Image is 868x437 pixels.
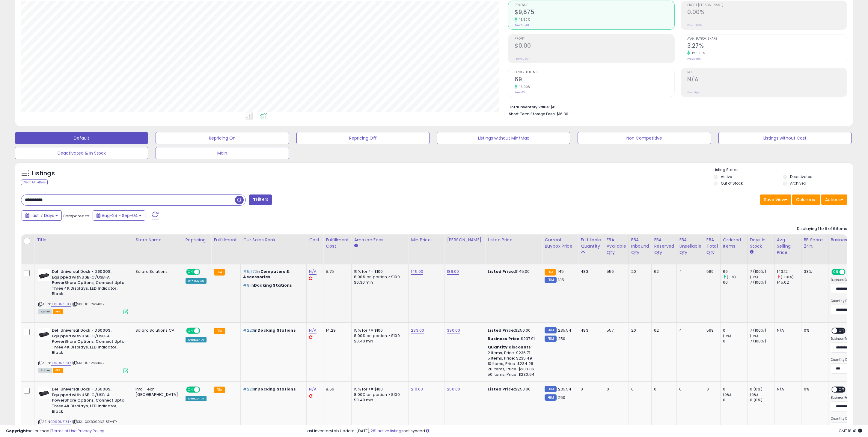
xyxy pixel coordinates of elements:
[51,360,71,366] a: B099NZ18TX
[199,328,209,333] span: OFF
[545,336,556,342] small: FBM
[545,269,556,276] small: FBA
[545,394,556,401] small: FBM
[750,269,774,274] div: 7 (100%)
[488,269,515,274] b: Listed Price:
[687,76,847,84] h2: N/A
[32,169,55,178] h5: Listings
[243,282,250,288] span: #91
[515,42,674,50] h2: $0.00
[447,237,483,243] div: [PERSON_NAME]
[447,327,460,333] a: 330.00
[21,179,48,185] div: Clear All Filters
[804,269,824,274] div: 33%
[78,428,104,434] a: Privacy Policy
[354,269,404,274] div: 15% for <= $100
[38,387,50,399] img: 31gA+oAxCzL._SL40_.jpg
[411,269,423,275] a: 145.00
[654,269,672,274] div: 62
[38,309,52,314] span: All listings currently available for purchase on Amazon
[187,270,194,275] span: ON
[38,269,50,281] img: 31gA+oAxCzL._SL40_.jpg
[839,428,862,434] span: 2025-09-12 18:41 GMT
[488,356,537,361] div: 5 Items, Price: $235.49
[243,237,304,243] div: Cur Sales Rank
[249,194,272,205] button: Filters
[214,269,225,276] small: FBA
[750,280,774,285] div: 7 (100%)
[135,237,180,243] div: Store Name
[135,269,178,274] div: Solara Solutions
[411,327,424,333] a: 233.00
[679,328,699,333] div: 4
[488,269,537,274] div: $145.00
[721,174,732,179] label: Active
[721,181,743,186] label: Out of Stock
[186,337,207,342] div: Amazon AI
[557,111,568,117] span: $16.30
[243,269,302,280] p: in
[607,269,624,274] div: 556
[654,328,672,333] div: 62
[243,283,302,288] p: in
[687,42,847,50] h2: 3.27%
[517,17,530,22] small: 13.50%
[296,132,430,144] button: Repricing Off
[654,387,672,392] div: 0
[706,269,716,274] div: 569
[488,327,515,333] b: Listed Price:
[214,328,225,334] small: FBA
[186,278,207,284] div: Win BuyBox
[727,275,736,279] small: (15%)
[72,302,105,306] span: | SKU: 1052464102
[326,328,347,333] div: 14.29
[706,328,716,333] div: 569
[488,328,537,333] div: $250.00
[581,237,601,249] div: Fulfillable Quantity
[326,269,347,274] div: 5.75
[214,237,238,243] div: Fulfillment
[447,269,459,275] a: 189.00
[257,386,296,392] span: Docking Stations
[687,37,847,41] span: Avg. Buybox Share
[243,269,257,274] span: #5,772
[243,327,254,333] span: #220
[844,270,854,275] span: OFF
[354,397,404,403] div: $0.40 min
[488,237,540,243] div: Listed Price
[797,226,847,232] div: Displaying 1 to 6 of 6 items
[515,91,525,94] small: Prev: 60
[517,85,530,89] small: 15.00%
[777,237,799,256] div: Avg Selling Price
[6,428,104,434] div: seller snap | |
[515,57,529,61] small: Prev: $0.00
[750,328,774,333] div: 7 (100%)
[723,397,747,403] div: 0
[631,387,647,392] div: 0
[777,280,801,285] div: 145.02
[706,237,718,256] div: FBA Total Qty
[545,327,556,333] small: FBM
[135,328,178,333] div: Solara Solutions CA
[781,275,794,279] small: (-1.31%)
[545,386,556,392] small: FBM
[186,237,209,243] div: Repricing
[558,386,572,392] span: 235.54
[690,51,705,56] small: 120.95%
[750,275,758,279] small: (0%)
[545,277,556,283] small: FBM
[6,428,28,434] strong: Copyright
[687,23,702,27] small: Prev: 0.00%
[714,167,853,173] p: Listing States:
[832,270,840,275] span: ON
[38,368,52,373] span: All listings currently available for purchase on Amazon
[411,386,423,392] a: 210.00
[545,237,575,249] div: Current Buybox Price
[488,372,537,377] div: 50 Items, Price: $230.64
[581,328,599,333] div: 483
[607,328,624,333] div: 557
[796,197,815,203] span: Columns
[52,328,125,357] b: Dell Universal Dock - D6000S, Equipped with USB-C/USB-A PowerShare Options, Connect Upto Three 4K...
[437,132,570,144] button: Listings without Min/Max
[488,336,537,342] div: $237.91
